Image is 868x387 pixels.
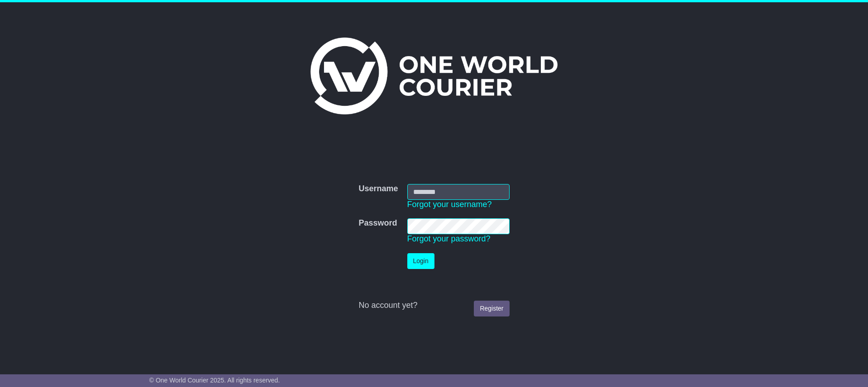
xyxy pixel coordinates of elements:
label: Password [358,218,397,228]
span: © One World Courier 2025. All rights reserved. [149,377,280,384]
label: Username [358,184,398,194]
img: One World [310,38,558,114]
div: No account yet? [358,301,509,311]
button: Login [407,253,434,269]
a: Forgot your username? [407,200,492,209]
a: Register [474,301,509,316]
a: Forgot your password? [407,234,491,243]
